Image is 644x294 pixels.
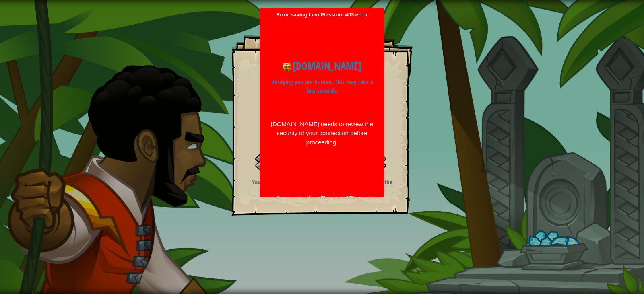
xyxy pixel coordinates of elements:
[254,79,378,90] li: Avoid the fire traps!
[242,178,403,195] p: You can move 3 times with . The is the "argument"!
[264,195,380,265] span: Error saving LevelSession: 403 error
[270,120,374,147] div: [DOMAIN_NAME] needs to review the security of your connection before proceeding.
[254,90,378,102] li: Get the gem.
[264,12,380,187] span: Error saving LevelSession: 403 error
[270,78,374,96] p: Verifying you are human. This may take a few seconds.
[254,102,378,113] li: Use 5 lines of code or less.
[270,58,374,74] h1: [DOMAIN_NAME]
[283,63,291,71] img: Icon for codecombat.com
